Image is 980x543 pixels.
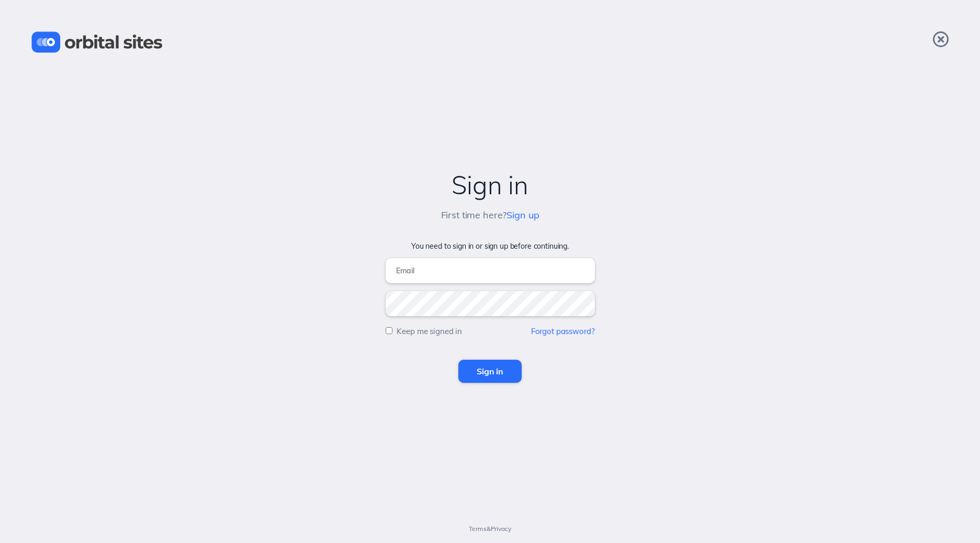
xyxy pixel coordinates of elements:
input: Sign in [458,360,522,383]
h2: Sign in [10,171,970,200]
form: You need to sign in or sign up before continuing. [10,242,970,383]
a: Forgot password? [531,326,595,336]
h5: First time here? [441,210,539,221]
a: Terms [469,525,486,533]
img: Orbital Sites Logo [31,31,163,53]
a: Privacy [491,525,511,533]
a: Sign up [506,209,539,221]
input: Email [386,258,595,283]
label: Keep me signed in [397,326,462,336]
